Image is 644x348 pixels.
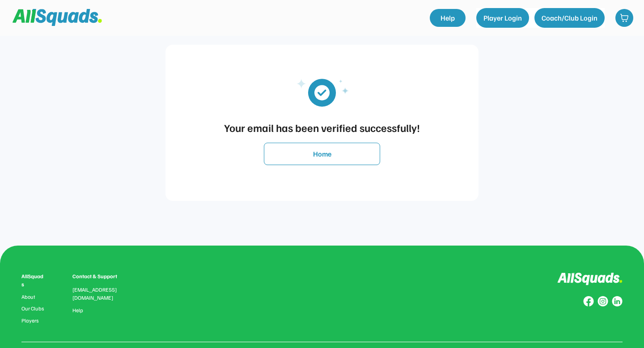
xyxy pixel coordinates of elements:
[21,294,46,300] a: About
[21,272,46,289] div: AllSquads
[620,13,629,22] img: shopping-cart-01%20%281%29.svg
[72,286,128,302] div: [EMAIL_ADDRESS][DOMAIN_NAME]
[476,8,529,28] button: Player Login
[21,318,46,324] a: Players
[72,272,128,280] div: Contact & Support
[72,307,83,314] a: Help
[534,8,605,28] button: Coach/Club Login
[612,296,623,307] img: Group%20copy%206.svg
[430,9,466,27] a: Help
[13,9,102,26] img: Squad%20Logo.svg
[21,306,46,312] a: Our Clubs
[597,296,608,307] img: Group%20copy%207.svg
[174,119,470,136] div: Your email has been verified successfully!
[557,272,623,285] img: Logo%20inverted.svg
[282,72,362,112] img: email_verified_updated.svg
[264,143,380,165] button: Home
[583,296,594,307] img: Group%20copy%208.svg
